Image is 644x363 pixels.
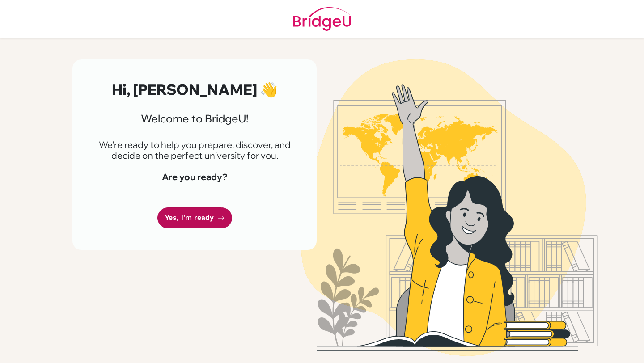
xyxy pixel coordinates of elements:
h3: Welcome to BridgeU! [94,112,295,125]
a: Yes, I'm ready [157,207,232,228]
h2: Hi, [PERSON_NAME] 👋 [94,81,295,98]
h4: Are you ready? [94,172,295,182]
p: We're ready to help you prepare, discover, and decide on the perfect university for you. [94,139,295,161]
